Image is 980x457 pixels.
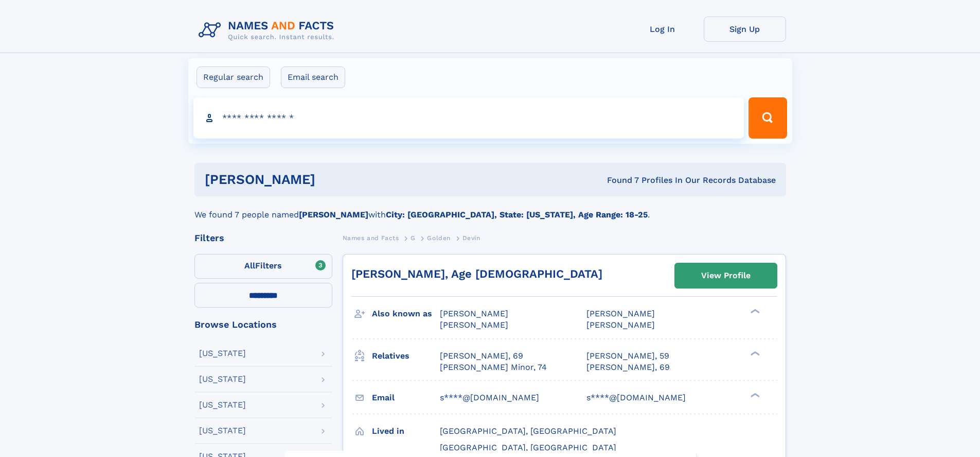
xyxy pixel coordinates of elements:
[194,196,786,221] div: We found 7 people named with .
[749,97,787,139] button: Search Button
[411,234,416,242] span: G
[748,308,760,315] div: ❯
[704,16,786,42] a: Sign Up
[199,349,246,358] div: [US_STATE]
[461,175,776,186] div: Found 7 Profiles In Our Records Database
[586,320,655,330] span: [PERSON_NAME]
[748,350,760,357] div: ❯
[427,231,451,244] a: Golden
[299,210,368,219] b: [PERSON_NAME]
[205,173,461,186] h1: [PERSON_NAME]
[281,66,345,88] label: Email search
[586,350,669,362] a: [PERSON_NAME], 59
[701,264,751,287] div: View Profile
[440,362,547,373] a: [PERSON_NAME] Minor, 74
[194,233,332,243] div: Filters
[440,426,616,436] span: [GEOGRAPHIC_DATA], [GEOGRAPHIC_DATA]
[586,362,670,373] a: [PERSON_NAME], 69
[194,320,332,329] div: Browse Locations
[194,16,343,44] img: Logo Names and Facts
[372,347,440,365] h3: Relatives
[621,16,704,42] a: Log In
[675,263,777,288] a: View Profile
[748,392,760,398] div: ❯
[351,267,602,280] a: [PERSON_NAME], Age [DEMOGRAPHIC_DATA]
[197,66,270,88] label: Regular search
[440,443,616,452] span: [GEOGRAPHIC_DATA], [GEOGRAPHIC_DATA]
[199,375,246,383] div: [US_STATE]
[411,231,416,244] a: G
[372,422,440,440] h3: Lived in
[199,427,246,435] div: [US_STATE]
[440,320,508,330] span: [PERSON_NAME]
[462,234,480,242] span: Devin
[199,401,246,409] div: [US_STATE]
[244,261,255,270] span: All
[440,309,508,318] span: [PERSON_NAME]
[372,389,440,407] h3: Email
[586,309,655,318] span: [PERSON_NAME]
[193,97,744,139] input: search input
[440,350,523,362] a: [PERSON_NAME], 69
[194,254,332,279] label: Filters
[372,305,440,323] h3: Also known as
[386,210,648,219] b: City: [GEOGRAPHIC_DATA], State: [US_STATE], Age Range: 18-25
[427,234,451,242] span: Golden
[343,231,399,244] a: Names and Facts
